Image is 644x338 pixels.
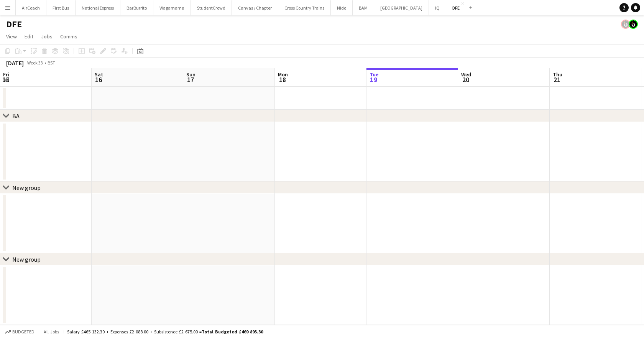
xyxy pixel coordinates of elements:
span: Week 33 [25,60,44,66]
span: 18 [277,75,288,84]
button: [GEOGRAPHIC_DATA] [374,0,429,15]
span: View [6,33,17,40]
a: View [3,31,20,41]
span: 15 [2,75,9,84]
span: 17 [185,75,195,84]
div: BA [12,112,20,120]
span: Mon [278,71,288,78]
span: 20 [460,75,471,84]
span: Sat [95,71,103,78]
button: National Express [76,0,120,15]
div: [DATE] [6,59,24,67]
button: Budgeted [4,328,36,336]
button: Wagamama [153,0,191,15]
button: DFE [446,0,466,15]
div: Salary £465 132.30 + Expenses £2 088.00 + Subsistence £2 675.00 = [67,329,263,335]
span: 16 [94,75,103,84]
span: Tue [370,71,379,78]
span: Budgeted [12,329,34,335]
button: BAM [353,0,374,15]
div: New group [12,256,41,263]
button: Cross Country Trains [278,0,331,15]
h1: DFE [6,18,22,30]
div: BST [48,60,55,66]
app-user-avatar: Tim Bodenham [629,20,638,29]
button: IQ [429,0,446,15]
button: Nido [331,0,353,15]
span: Sun [186,71,195,78]
a: Jobs [38,31,56,41]
button: StudentCrowd [191,0,232,15]
span: Jobs [41,33,53,40]
a: Comms [57,31,80,41]
button: Canvas / Chapter [232,0,278,15]
span: Fri [3,71,9,78]
button: AirCoach [16,0,46,15]
div: New group [12,184,41,191]
button: BarBurrito [120,0,153,15]
a: Edit [21,31,36,41]
app-user-avatar: Tim Bodenham [621,20,630,29]
span: Total Budgeted £469 895.30 [202,329,263,335]
span: Thu [553,71,562,78]
span: Comms [60,33,77,40]
span: 19 [368,75,379,84]
span: Edit [25,33,33,40]
span: 21 [552,75,562,84]
span: Wed [461,71,471,78]
button: First Bus [46,0,76,15]
span: All jobs [42,329,61,335]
